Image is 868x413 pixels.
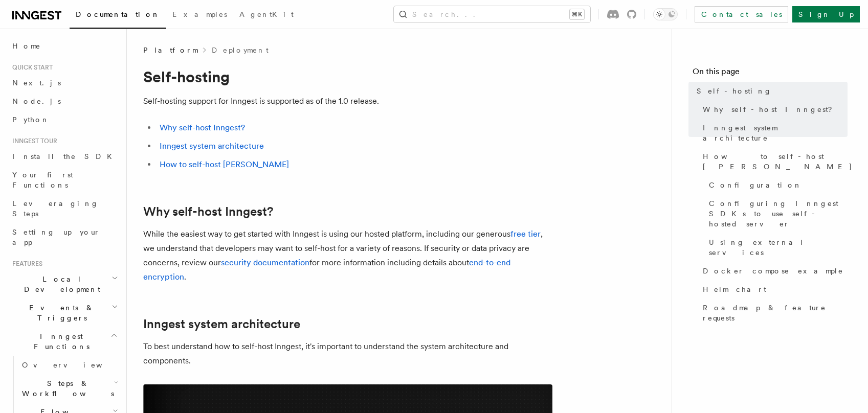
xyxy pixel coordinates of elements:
[699,262,848,280] a: Docker compose example
[699,147,848,176] a: How to self-host [PERSON_NAME]
[8,260,42,268] span: Features
[12,171,73,189] span: Your first Functions
[792,6,860,22] a: Sign Up
[703,303,848,323] span: Roadmap & feature requests
[394,6,590,22] button: Search...⌘K
[697,86,772,96] span: Self-hosting
[699,280,848,299] a: Helm chart
[172,10,227,18] span: Examples
[703,151,853,172] span: How to self-host [PERSON_NAME]
[18,374,120,403] button: Steps & Workflows
[143,45,197,55] span: Platform
[709,198,848,229] span: Configuring Inngest SDKs to use self-hosted server
[8,327,120,356] button: Inngest Functions
[8,299,120,327] button: Events & Triggers
[695,6,788,22] a: Contact sales
[12,97,61,105] span: Node.js
[693,65,848,82] h4: On this page
[510,229,541,239] a: free tier
[143,317,300,331] a: Inngest system architecture
[703,284,766,294] span: Helm chart
[705,194,848,233] a: Configuring Inngest SDKs to use self-hosted server
[143,94,552,108] p: Self-hosting support for Inngest is supported as of the 1.0 release.
[12,41,41,51] span: Home
[70,3,166,29] a: Documentation
[8,194,120,223] a: Leveraging Steps
[8,137,57,145] span: Inngest tour
[703,104,839,114] span: Why self-host Inngest?
[699,119,848,147] a: Inngest system architecture
[8,274,112,294] span: Local Development
[709,237,848,258] span: Using external services
[8,110,120,129] a: Python
[18,356,120,374] a: Overview
[12,228,100,246] span: Setting up your app
[699,100,848,119] a: Why self-host Inngest?
[653,8,678,20] button: Toggle dark mode
[160,159,289,169] a: How to self-host [PERSON_NAME]
[12,79,61,87] span: Next.js
[212,45,269,55] a: Deployment
[76,10,160,18] span: Documentation
[8,147,120,166] a: Install the SDK
[239,10,294,18] span: AgentKit
[12,152,118,160] span: Install the SDK
[233,3,300,28] a: AgentKit
[8,74,120,92] a: Next.js
[143,67,552,86] h1: Self-hosting
[143,227,552,284] p: While the easiest way to get started with Inngest is using our hosted platform, including our gen...
[160,123,245,132] a: Why self-host Inngest?
[705,176,848,194] a: Configuration
[709,180,802,190] span: Configuration
[8,166,120,194] a: Your first Functions
[693,82,848,100] a: Self-hosting
[8,270,120,299] button: Local Development
[143,204,273,219] a: Why self-host Inngest?
[18,378,114,399] span: Steps & Workflows
[8,92,120,110] a: Node.js
[703,266,843,276] span: Docker compose example
[22,361,127,369] span: Overview
[8,331,110,352] span: Inngest Functions
[8,303,112,323] span: Events & Triggers
[8,63,53,72] span: Quick start
[570,9,584,19] kbd: ⌘K
[12,199,99,218] span: Leveraging Steps
[221,258,309,267] a: security documentation
[166,3,233,28] a: Examples
[8,223,120,251] a: Setting up your app
[705,233,848,262] a: Using external services
[12,116,50,124] span: Python
[8,37,120,55] a: Home
[160,141,264,151] a: Inngest system architecture
[703,123,848,143] span: Inngest system architecture
[699,299,848,327] a: Roadmap & feature requests
[143,339,552,368] p: To best understand how to self-host Inngest, it's important to understand the system architecture...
